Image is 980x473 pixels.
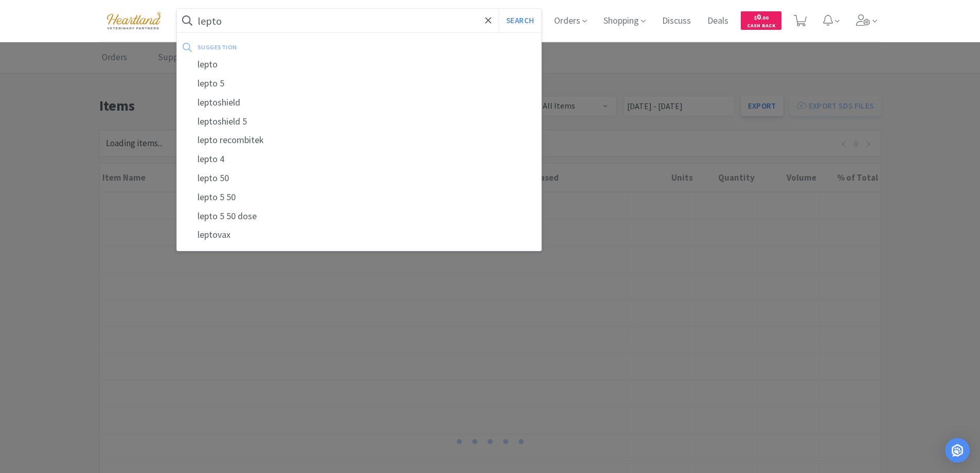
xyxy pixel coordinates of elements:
[177,207,542,226] div: lepto 5 50 dose
[177,188,542,207] div: lepto 5 50
[703,16,733,26] a: Deals
[177,93,542,112] div: leptoshield
[177,74,542,93] div: lepto 5
[498,9,541,32] button: Search
[754,12,769,22] span: 0
[177,150,542,169] div: lepto 4
[177,9,542,32] input: Search by item, sku, manufacturer, ingredient, size...
[945,438,970,463] div: Open Intercom Messenger
[658,16,695,26] a: Discuss
[177,112,542,131] div: leptoshield 5
[761,14,769,21] span: . 00
[99,6,168,34] img: cad7bdf275c640399d9c6e0c56f98fd2_10.png
[177,131,542,150] div: lepto recombitek
[747,23,775,30] span: Cash Back
[177,169,542,188] div: lepto 50
[177,225,542,244] div: leptovax
[198,39,386,55] div: suggestion
[741,7,781,34] a: $0.00Cash Back
[754,14,757,21] span: $
[177,55,542,74] div: lepto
